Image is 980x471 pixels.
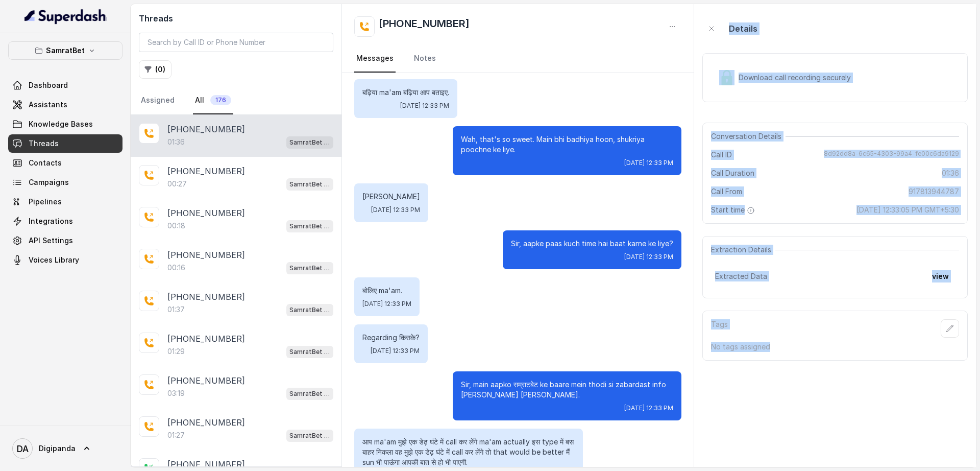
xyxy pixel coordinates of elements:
img: light.svg [24,8,107,25]
p: आप ma'am मुझे एक डेढ़ घंटे में call कर लेंगे ma'am actually इस type में बस बाहर निकला वह मुझे एक ... [362,437,575,467]
p: SamratBet agent [289,305,330,315]
button: SamratBet [8,41,122,60]
span: Campaigns [29,177,69,187]
span: Voices Library [29,255,79,265]
p: SamratBet [46,44,85,57]
p: Details [729,22,757,35]
p: [PHONE_NUMBER] [167,207,245,219]
a: Dashboard [8,76,122,95]
span: 8d92dd8a-6c65-4303-99a4-fe00c6da9129 [824,150,959,160]
p: Tags [711,319,728,338]
span: Call From [711,186,742,197]
span: [DATE] 12:33:05 PM GMT+5:30 [856,205,959,215]
span: Call ID [711,150,732,160]
a: Voices Library [8,251,122,269]
p: Sir, aapke paas kuch time hai baat karne ke liye? [511,239,673,249]
p: 00:18 [167,221,185,231]
text: DA [17,443,29,454]
span: Extracted Data [715,271,767,281]
p: SamratBet agent [289,263,330,273]
a: Contacts [8,154,122,172]
p: SamratBet agent [289,221,330,231]
a: Notes [412,45,438,73]
span: [DATE] 12:33 PM [624,253,673,261]
a: Digipanda [8,434,122,463]
a: Assistants [8,96,122,114]
p: [PHONE_NUMBER] [167,249,245,261]
span: Start time [711,205,757,215]
button: view [926,267,955,286]
p: [PERSON_NAME] [362,192,420,202]
p: [PHONE_NUMBER] [167,123,245,135]
h2: [PHONE_NUMBER] [379,16,470,37]
span: Dashboard [29,80,68,90]
span: Assistants [29,100,67,110]
nav: Tabs [139,87,333,114]
a: All176 [193,87,233,114]
span: Knowledge Bases [29,119,93,129]
p: बढ़िया ma'am बढ़िया आप बताइए. [362,87,449,98]
p: Wah, that's so sweet. Main bhi badhiya hoon, shukriya poochne ke liye. [461,134,673,155]
p: 01:36 [167,137,185,147]
a: Assigned [139,87,177,114]
p: [PHONE_NUMBER] [167,165,245,177]
span: API Settings [29,235,73,246]
p: 00:27 [167,179,187,189]
p: Regarding किसके? [362,333,420,343]
img: Lock Icon [719,70,734,85]
p: 03:19 [167,388,185,398]
span: Integrations [29,216,73,226]
span: Extraction Details [711,245,775,255]
p: बोलिए ma'am. [362,286,411,296]
p: 01:27 [167,430,185,440]
p: [PHONE_NUMBER] [167,374,245,387]
p: 01:37 [167,304,185,315]
span: 01:36 [942,168,959,178]
p: 01:29 [167,346,185,357]
a: API Settings [8,231,122,250]
button: (0) [139,60,171,79]
span: Call Duration [711,168,754,178]
p: [PHONE_NUMBER] [167,291,245,303]
span: Threads [29,138,59,149]
a: Knowledge Bases [8,115,122,133]
input: Search by Call ID or Phone Number [139,33,333,52]
span: Conversation Details [711,131,786,142]
p: SamratBet agent [289,137,330,148]
span: 917813944787 [909,186,959,197]
span: [DATE] 12:33 PM [624,404,673,412]
p: SamratBet agent [289,431,330,441]
span: Contacts [29,158,62,168]
a: Integrations [8,212,122,230]
a: Threads [8,134,122,153]
span: [DATE] 12:33 PM [362,300,411,308]
a: Campaigns [8,173,122,192]
span: [DATE] 12:33 PM [624,159,673,167]
p: [PHONE_NUMBER] [167,333,245,345]
span: Pipelines [29,197,62,207]
p: [PHONE_NUMBER] [167,416,245,429]
p: Sir, main aapko सम्राटबेट ke baare mein thodi si zabardast info [PERSON_NAME] [PERSON_NAME]. [461,380,673,400]
p: [PHONE_NUMBER] [167,458,245,470]
p: SamratBet agent [289,347,330,357]
span: [DATE] 12:33 PM [400,102,449,110]
span: Digipanda [39,443,76,454]
p: No tags assigned [711,342,959,352]
a: Pipelines [8,193,122,211]
span: [DATE] 12:33 PM [371,347,420,355]
span: 176 [210,95,231,105]
span: Download call recording securely [739,73,855,83]
nav: Tabs [354,45,681,73]
p: SamratBet agent [289,389,330,399]
span: [DATE] 12:33 PM [371,206,420,214]
h2: Threads [139,12,333,25]
p: SamratBet agent [289,179,330,190]
p: 00:16 [167,263,185,273]
a: Messages [354,45,396,73]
